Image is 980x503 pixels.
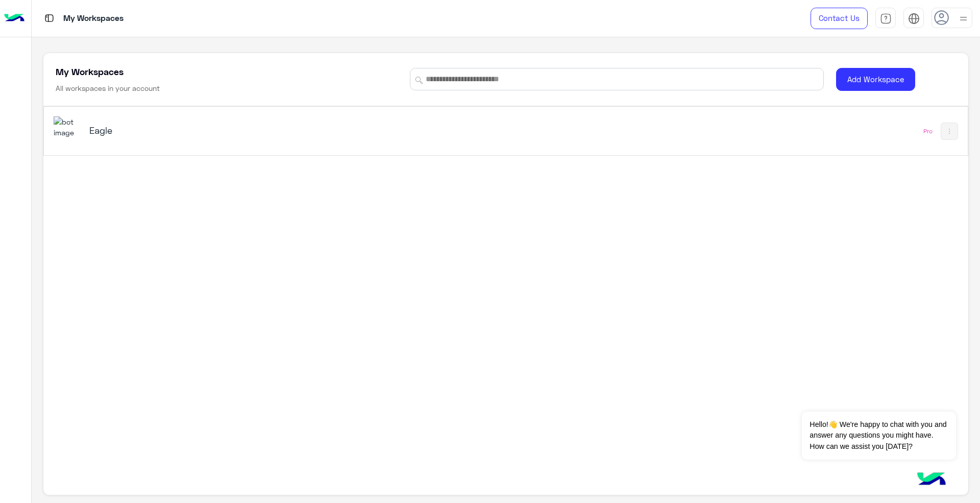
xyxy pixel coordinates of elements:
[54,116,81,138] img: 713415422032625
[908,13,920,25] img: tab
[880,13,892,25] img: tab
[914,462,949,498] img: hulul-logo.png
[63,12,124,26] p: My Workspaces
[43,12,56,25] img: tab
[957,12,970,25] img: profile
[923,127,933,135] div: Pro
[56,83,160,93] h6: All workspaces in your account
[4,8,24,29] img: Logo
[811,8,868,29] a: Contact Us
[836,68,915,91] button: Add Workspace
[56,65,124,78] h5: My Workspaces
[89,124,415,136] h5: Eagle
[802,412,955,460] span: Hello!👋 We're happy to chat with you and answer any questions you might have. How can we assist y...
[875,8,896,29] a: tab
